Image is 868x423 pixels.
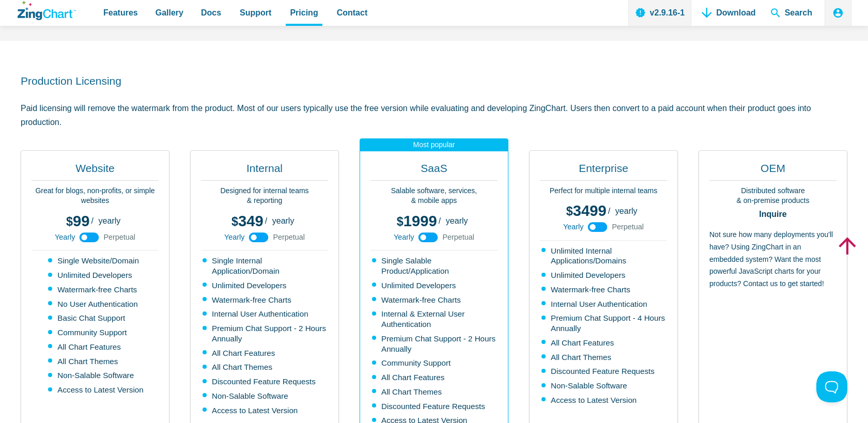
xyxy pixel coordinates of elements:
[540,161,667,181] h2: Enterprise
[541,313,667,334] li: Premium Chat Support - 4 Hours Annually
[103,233,135,241] span: Perpetual
[370,161,498,181] h2: SaaS
[372,280,498,291] li: Unlimited Developers
[203,391,328,401] li: Non-Salable Software
[372,309,498,330] li: Internal & External User Authentication
[103,6,138,20] span: Features
[48,285,143,295] li: Watermark-free Charts
[48,342,143,352] li: All Chart Features
[372,334,498,354] li: Premium Chat Support - 2 Hours Annually
[203,405,328,416] li: Access to Latest Version
[48,385,143,395] li: Access to Latest Version
[372,256,498,276] li: Single Salable Product/Application
[541,338,667,348] li: All Chart Features
[48,313,143,323] li: Basic Chat Support
[21,101,847,129] p: Paid licensing will remove the watermark from the product. Most of our users typically use the fr...
[224,233,244,241] span: Yearly
[541,366,667,377] li: Discounted Feature Requests
[55,233,75,241] span: Yearly
[372,387,498,397] li: All Chart Themes
[370,186,498,206] p: Salable software, services, & mobile apps
[203,377,328,387] li: Discounted Feature Requests
[203,280,328,291] li: Unlimited Developers
[540,186,667,196] p: Perfect for multiple internal teams
[203,256,328,276] li: Single Internal Application/Domain
[394,233,414,241] span: Yearly
[541,381,667,391] li: Non-Salable Software
[446,216,468,225] span: yearly
[203,362,328,372] li: All Chart Themes
[240,6,271,20] span: Support
[156,6,183,20] span: Gallery
[48,356,143,367] li: All Chart Themes
[273,233,305,241] span: Perpetual
[709,161,836,181] h2: OEM
[99,216,121,225] span: yearly
[816,371,847,402] iframe: Toggle Customer Support
[709,186,836,206] p: Distributed software & on-premise products
[615,207,638,215] span: yearly
[32,186,159,206] p: Great for blogs, non-profits, or simple websites
[442,233,474,241] span: Perpetual
[541,285,667,295] li: Watermark-free Charts
[566,202,607,219] span: 3499
[48,327,143,338] li: Community Support
[48,256,143,266] li: Single Website/Domain
[203,323,328,344] li: Premium Chat Support - 2 Hours Annually
[372,401,498,412] li: Discounted Feature Requests
[265,217,267,225] span: /
[32,161,159,181] h2: Website
[372,295,498,305] li: Watermark-free Charts
[439,217,441,225] span: /
[48,370,143,381] li: Non-Salable Software
[21,74,847,88] h2: Production Licensing
[18,1,76,20] a: ZingChart Logo. Click to return to the homepage
[709,210,836,218] strong: Inquire
[541,246,667,267] li: Unlimited Internal Applications/Domains
[337,6,368,20] span: Contact
[372,372,498,383] li: All Chart Features
[541,299,667,309] li: Internal User Authentication
[203,295,328,305] li: Watermark-free Charts
[91,217,94,225] span: /
[541,352,667,363] li: All Chart Themes
[231,213,263,229] span: 349
[201,186,328,206] p: Designed for internal teams & reporting
[201,161,328,181] h2: Internal
[290,6,318,20] span: Pricing
[612,223,644,230] span: Perpetual
[608,207,610,215] span: /
[66,213,89,229] span: 99
[541,270,667,280] li: Unlimited Developers
[272,216,295,225] span: yearly
[48,270,143,280] li: Unlimited Developers
[541,395,667,405] li: Access to Latest Version
[563,223,583,230] span: Yearly
[397,213,437,229] span: 1999
[203,348,328,358] li: All Chart Features
[203,309,328,319] li: Internal User Authentication
[48,299,143,309] li: No User Authentication
[372,358,498,368] li: Community Support
[201,6,221,20] span: Docs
